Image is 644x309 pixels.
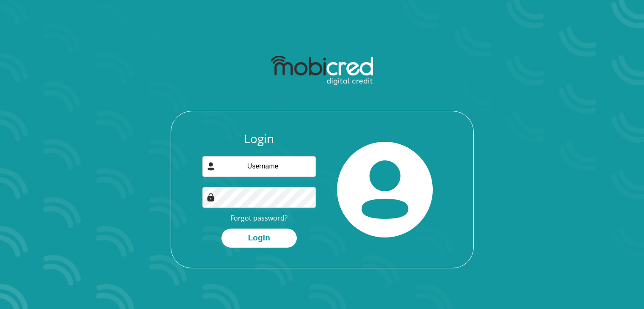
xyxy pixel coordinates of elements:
[202,156,316,177] input: Username
[207,162,215,171] img: user-icon image
[271,56,373,86] img: mobicred logo
[202,132,316,146] h3: Login
[207,193,215,201] img: Image
[221,229,297,248] button: Login
[230,213,287,223] a: Forgot password?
